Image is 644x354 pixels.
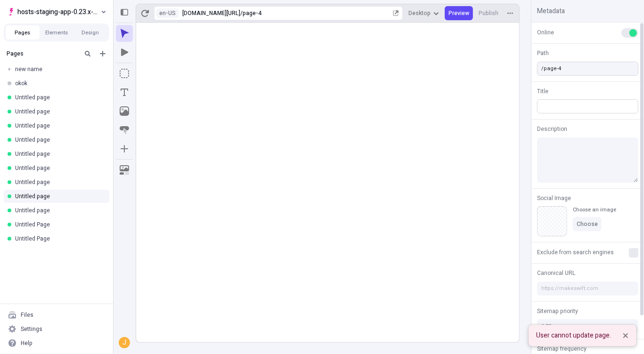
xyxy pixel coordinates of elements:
div: okok [15,80,102,87]
span: Preview [448,9,469,17]
span: Desktop [408,9,431,17]
div: page-4 [243,9,391,17]
div: User cannot update page. [536,330,611,341]
span: Online [537,28,554,37]
div: Untitled page [15,108,102,115]
div: Untitled page [15,178,102,186]
div: [URL][DOMAIN_NAME] [182,9,240,17]
span: Description [537,125,567,133]
div: Settings [21,325,42,333]
span: hosts-staging-app-0.23.x-nextjs-15 [17,6,99,17]
button: Add new [97,48,108,59]
div: Untitled page [15,122,102,129]
div: Untitled page [15,193,102,200]
button: Text [116,84,133,101]
button: Pages [6,25,40,40]
button: Elements [40,25,73,40]
button: Button [116,121,133,138]
span: Choose [577,220,598,228]
span: Title [537,87,548,96]
div: Untitled Page [15,221,102,228]
button: Desktop [405,6,443,20]
div: Pages [7,50,78,57]
div: Untitled page [15,150,102,158]
span: Canonical URL [537,269,575,277]
button: Design [73,25,107,40]
div: Choose an image [573,206,616,213]
span: en-US [159,9,176,17]
span: Exclude from search engines [537,248,614,257]
span: Sitemap frequency [537,345,587,353]
span: Path [537,49,549,57]
div: J [120,338,129,347]
span: Publish [479,9,498,17]
input: https://makeswift.com [537,282,638,296]
div: / [240,9,243,17]
div: Untitled page [15,207,102,214]
button: Preview [445,6,473,20]
button: Select site [4,5,109,19]
button: Image [116,103,133,120]
div: Files [21,311,33,319]
span: Social Image [537,194,571,202]
div: Untitled Page [15,235,102,242]
div: Untitled page [15,136,102,144]
div: Untitled page [15,164,102,172]
button: Open locale picker [156,8,179,18]
div: new name [15,65,102,73]
span: Sitemap priority [537,307,578,315]
div: Untitled page [15,94,102,101]
button: Publish [475,6,502,20]
button: Choose [573,217,602,231]
button: Box [116,65,133,82]
div: Help [21,339,33,347]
